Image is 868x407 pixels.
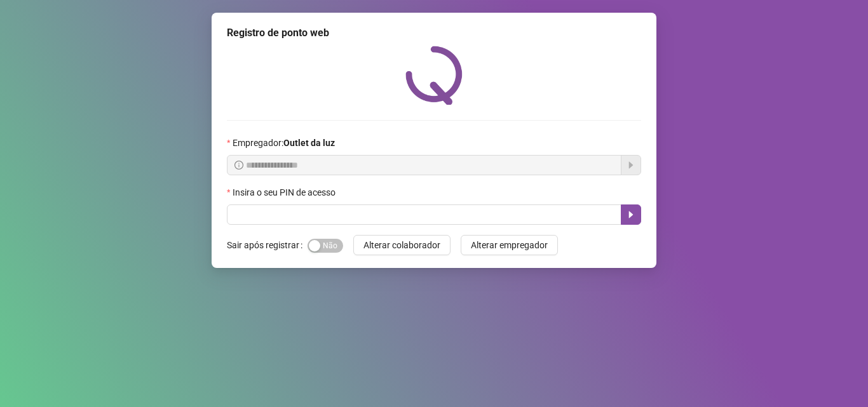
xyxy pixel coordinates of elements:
span: caret-right [626,210,636,220]
span: Alterar colaborador [363,238,440,252]
span: Alterar empregador [471,238,548,252]
strong: Outlet da luz [283,138,335,148]
button: Alterar empregador [461,235,558,255]
div: Registro de ponto web [227,25,641,41]
label: Insira o seu PIN de acesso [227,185,344,199]
span: info-circle [234,161,243,170]
span: Empregador : [233,136,335,150]
label: Sair após registrar [227,235,308,255]
button: Alterar colaborador [353,235,451,255]
img: QRPoint [405,46,463,105]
